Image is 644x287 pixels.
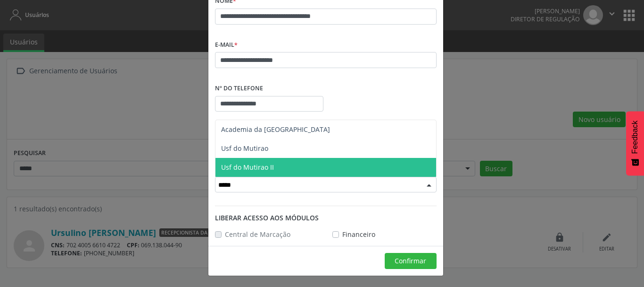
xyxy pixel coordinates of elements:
label: Financeiro [342,229,375,239]
span: Usf do Mutirao [221,144,268,153]
label: Nº do Telefone [215,81,263,96]
button: Confirmar [385,253,437,269]
button: Feedback - Mostrar pesquisa [626,111,644,175]
span: Academia da [GEOGRAPHIC_DATA] [221,125,330,134]
span: Usf do Mutirao II [221,163,274,172]
label: Central de Marcação [225,229,290,239]
label: E-mail [215,38,238,52]
span: Confirmar [395,256,426,265]
span: Feedback [631,121,639,154]
div: Liberar acesso aos módulos [215,213,437,223]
